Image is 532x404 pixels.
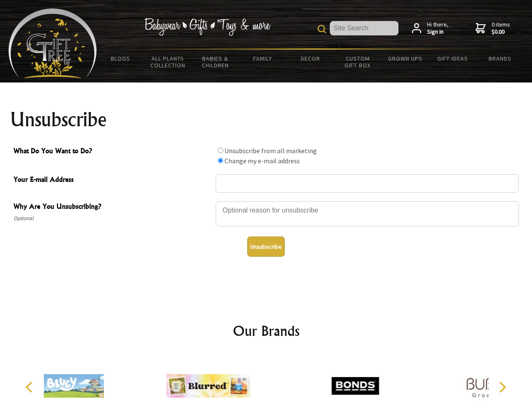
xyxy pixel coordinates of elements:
[239,50,287,67] a: Family
[218,158,223,163] input: What Do You Want to Do?
[330,21,398,35] input: Site Search
[493,378,511,396] button: Next
[192,50,239,74] a: Babies & Children
[412,21,449,36] a: Hi there,Sign in
[21,378,40,396] button: Previous
[492,28,510,36] strong: $0.00
[334,50,382,74] a: Custom Gift Box
[318,25,326,33] img: product search
[427,21,449,36] span: Hi there,
[381,50,429,67] a: Grown Ups
[144,50,192,74] a: All Plants Collection
[286,50,334,67] a: Decor
[144,18,270,36] img: Babywear - Gifts - Toys & more
[216,174,519,193] input: Your E-mail Address
[492,21,510,36] span: 0 items
[247,237,285,257] button: Unsubscribe
[429,50,476,67] a: Gift Ideas
[13,213,211,223] span: Optional
[476,21,510,36] a: 0 items$0.00
[8,8,97,78] img: Babyware - Gifts - Toys and more...
[17,321,516,341] h2: Our Brands
[218,148,223,153] input: What Do You Want to Do?
[427,28,449,36] strong: Sign in
[13,146,211,158] span: What Do You Want to Do?
[10,109,522,130] h1: Unsubscribe
[13,174,211,186] span: Your E-mail Address
[13,201,211,213] span: Why Are You Unsubscribing?
[476,50,524,67] a: Brands
[225,146,317,155] label: Unsubscribe from all marketing
[216,201,519,226] textarea: Why Are You Unsubscribing?
[97,50,144,67] a: BLOGS
[225,157,300,165] label: Change my e-mail address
